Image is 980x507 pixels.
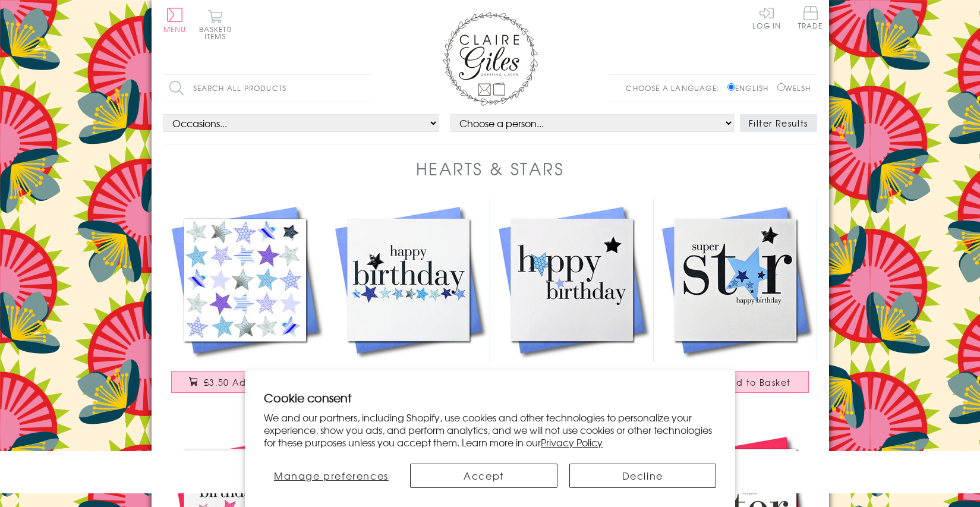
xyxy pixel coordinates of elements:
input: Search [360,75,371,102]
button: Filter Results [740,114,817,132]
input: Welsh [777,83,785,91]
img: Birthday Card, Blue Stars, Happy Birthday, Embellished with a shiny padded star [490,199,654,362]
a: Birthday Card, Blue Stars, Super Star, Embellished with a padded star £3.50 Add to Basket [654,199,817,405]
button: Decline [569,464,716,488]
img: Claire Giles Greetings Cards [443,12,538,106]
button: Basket0 items [199,10,232,40]
label: English [727,83,774,93]
button: Accept [410,464,557,488]
a: Log In [752,6,781,29]
span: Menu [163,24,187,34]
span: £3.50 Add to Basket [204,376,301,388]
a: Trade [798,6,823,32]
button: Menu [163,8,187,33]
p: We and our partners, including Shopify, use cookies and other technologies to personalize your ex... [264,411,716,448]
a: Birthday Card, Blue Stars, Happy Birthday, Embellished with a shiny padded star £3.50 Add to Basket [327,199,490,405]
span: £3.50 Add to Basket [694,376,791,388]
span: Trade [798,6,823,29]
img: General Card Card, Blue Stars, Embellished with a shiny padded star [163,199,327,362]
span: 0 items [204,24,232,42]
img: Birthday Card, Blue Stars, Super Star, Embellished with a padded star [654,199,817,362]
h1: Hearts & Stars [416,156,565,181]
input: English [727,83,735,91]
label: Welsh [777,83,811,93]
img: Birthday Card, Blue Stars, Happy Birthday, Embellished with a shiny padded star [327,199,490,362]
a: Birthday Card, Blue Stars, Happy Birthday, Embellished with a shiny padded star £3.50 Add to Basket [490,199,654,405]
span: Manage preferences [274,468,389,483]
a: Privacy Policy [541,435,603,449]
button: £3.50 Add to Basket [171,371,319,393]
button: £3.50 Add to Basket [661,371,809,393]
a: General Card Card, Blue Stars, Embellished with a shiny padded star £3.50 Add to Basket [163,199,327,405]
p: Choose a language: [626,83,725,93]
button: Manage preferences [264,464,398,488]
input: Search all products [163,75,371,102]
h2: Cookie consent [264,389,716,406]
